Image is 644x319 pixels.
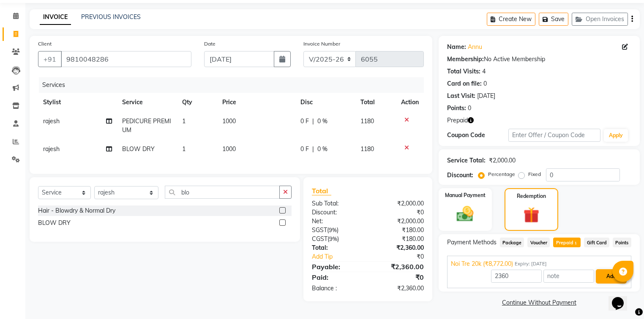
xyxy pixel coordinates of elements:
div: Payable: [306,262,368,272]
input: note [543,270,594,283]
input: Search by Name/Mobile/Email/Code [61,51,191,67]
div: Card on file: [447,79,482,88]
div: Coupon Code [447,131,508,140]
div: Name: [447,43,466,51]
img: _cash.svg [451,204,479,224]
span: PEDICURE PREMIUM [122,117,171,134]
a: Continue Without Payment [440,298,638,307]
div: ₹2,000.00 [368,199,430,208]
label: Date [204,40,216,48]
div: ₹180.00 [368,235,430,243]
span: CGST [312,235,327,243]
label: Percentage [488,170,515,178]
div: Total: [306,243,368,252]
span: 1000 [222,117,236,125]
div: Membership: [447,55,484,64]
span: Expiry: [DATE] [515,260,547,268]
span: 0 % [317,145,327,154]
div: Total Visits: [447,67,480,76]
button: Add [596,269,627,284]
div: Net: [306,217,368,226]
div: Paid: [306,272,368,282]
span: Total [312,187,331,195]
button: Apply [604,129,628,142]
div: ₹2,360.00 [368,284,430,293]
input: Search or Scan [165,186,280,199]
input: Enter Offer / Coupon Code [508,129,600,142]
th: Disc [295,93,355,112]
span: Payment Methods [447,238,497,247]
div: ₹0 [368,208,430,217]
a: INVOICE [40,10,71,25]
button: +91 [38,51,62,67]
span: | [312,145,314,154]
th: Price [217,93,296,112]
div: ₹180.00 [368,226,430,235]
span: Package [500,238,524,247]
span: rajesh [43,117,60,125]
a: Add Tip [306,252,378,261]
span: SGST [312,226,327,234]
span: Voucher [527,238,550,247]
div: ₹2,360.00 [368,262,430,272]
span: 1180 [360,117,374,125]
span: 1000 [222,145,236,153]
div: 4 [482,67,486,76]
button: Open Invoices [572,13,628,26]
div: Service Total: [447,156,486,165]
span: Noi Tre 20k (₹8,772.00) [451,260,513,268]
div: Balance : [306,284,368,293]
a: Annu [468,43,482,51]
div: ₹0 [378,252,430,261]
th: Total [355,93,396,112]
span: BLOW DRY [122,145,155,153]
span: Points [613,238,631,247]
th: Service [117,93,177,112]
span: 0 F [300,117,309,126]
button: Create New [487,13,535,26]
span: 0 F [300,145,309,154]
div: Hair - Blowdry & Normal Dry [38,206,115,215]
div: ( ) [306,235,368,243]
th: Action [396,93,424,112]
div: Sub Total: [306,199,368,208]
div: BLOW DRY [38,219,71,227]
img: _gift.svg [518,205,545,225]
span: rajesh [43,145,60,153]
div: Services [39,77,430,93]
span: Prepaid [553,238,581,247]
div: ₹2,360.00 [368,243,430,252]
span: Gift Card [584,238,609,247]
div: Points: [447,104,466,113]
span: 0 % [317,117,327,126]
span: 1 [182,145,186,153]
th: Qty [177,93,217,112]
th: Stylist [38,93,117,112]
div: Discount: [306,208,368,217]
div: ₹2,000.00 [489,156,516,165]
div: ₹0 [368,272,430,282]
span: 1 [182,117,186,125]
button: Save [539,13,568,26]
span: | [312,117,314,126]
label: Invoice Number [303,40,340,48]
label: Manual Payment [445,192,486,199]
span: 1 [573,241,578,246]
label: Client [38,40,52,48]
iframe: chat widget [609,285,636,311]
span: Prepaid [447,116,468,125]
label: Redemption [517,192,546,200]
span: 1180 [360,145,374,153]
div: [DATE] [477,92,495,100]
span: 9% [329,227,337,233]
div: 0 [468,104,471,113]
div: Discount: [447,171,473,180]
div: ₹2,000.00 [368,217,430,226]
div: 0 [483,79,487,88]
span: 9% [329,235,337,242]
label: Fixed [528,170,541,178]
input: Amount [491,270,542,283]
a: PREVIOUS INVOICES [81,13,141,21]
div: Last Visit: [447,92,475,100]
div: No Active Membership [447,55,631,64]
